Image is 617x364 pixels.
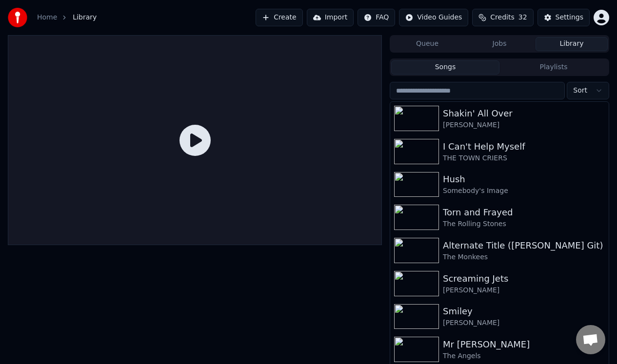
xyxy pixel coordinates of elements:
[443,219,605,229] div: The Rolling Stones
[443,120,605,130] div: [PERSON_NAME]
[391,37,463,51] button: Queue
[443,272,605,286] div: Screaming Jets
[537,9,590,26] button: Settings
[573,86,587,96] span: Sort
[256,9,303,26] button: Create
[443,140,605,153] div: I Can't Help Myself
[443,305,605,318] div: Smiley
[443,351,605,361] div: The Angels
[443,186,605,196] div: Somebody's Image
[8,8,27,27] img: youka
[443,318,605,328] div: [PERSON_NAME]
[307,9,354,26] button: Import
[443,239,605,252] div: Alternate Title ([PERSON_NAME] Git)
[518,13,527,22] span: 32
[443,107,605,120] div: Shakin' All Over
[443,206,605,219] div: Torn and Frayed
[399,9,468,26] button: Video Guides
[443,286,605,295] div: [PERSON_NAME]
[37,13,57,22] a: Home
[73,13,97,22] span: Library
[358,9,395,26] button: FAQ
[499,60,608,75] button: Playlists
[556,13,583,22] div: Settings
[443,338,605,351] div: Mr [PERSON_NAME]
[443,153,605,163] div: THE TOWN CRIERS
[536,37,608,51] button: Library
[463,37,536,51] button: Jobs
[443,172,605,186] div: Hush
[490,13,514,22] span: Credits
[443,252,605,262] div: The Monkees
[472,9,533,26] button: Credits32
[576,325,605,354] div: Open chat
[391,60,499,75] button: Songs
[37,13,97,22] nav: breadcrumb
